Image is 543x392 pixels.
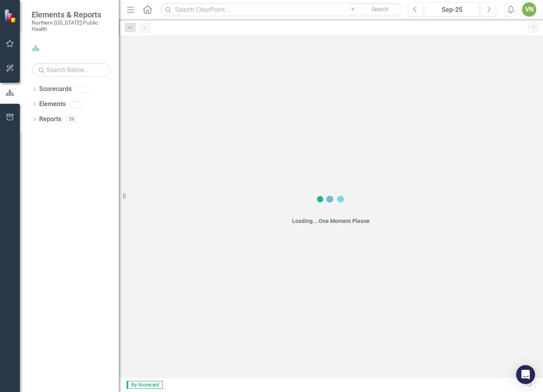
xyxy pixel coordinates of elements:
[522,2,536,17] button: VN
[39,85,72,94] a: Scorecards
[39,100,66,109] a: Elements
[32,10,111,19] span: Elements & Reports
[127,381,163,389] span: By Scorecard
[372,6,389,12] span: Search
[65,116,78,123] div: 59
[361,4,400,15] button: Search
[292,217,370,225] div: Loading... One Moment Please
[425,2,479,17] button: Sep-25
[428,5,477,15] div: Sep-25
[32,19,111,32] small: Northern [US_STATE] Public Health
[32,63,111,77] input: Search Below...
[4,9,18,23] img: ClearPoint Strategy
[39,115,61,124] a: Reports
[160,3,402,17] input: Search ClearPoint...
[516,365,535,384] div: Open Intercom Messenger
